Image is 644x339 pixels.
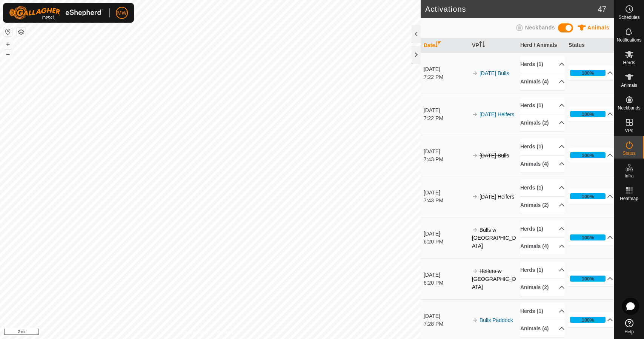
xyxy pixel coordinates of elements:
[569,230,613,245] p-accordion-header: 100%
[472,227,516,249] s: Bulls w [GEOGRAPHIC_DATA]
[582,193,594,200] div: 100%
[570,193,606,199] div: 100%
[480,70,509,76] a: [DATE] Bulls
[424,156,468,163] div: 7:43 PM
[472,70,478,76] img: arrow
[469,38,517,53] th: VP
[421,38,469,53] th: Date
[472,153,478,159] img: arrow
[17,28,26,37] button: Map Layers
[570,317,606,323] div: 100%
[621,83,637,88] span: Animals
[582,69,594,77] div: 100%
[620,196,638,201] span: Heatmap
[520,156,565,173] p-accordion-header: Animals (4)
[582,275,594,282] div: 100%
[472,268,478,274] img: arrow
[424,279,468,287] div: 6:20 PM
[569,148,613,163] p-accordion-header: 100%
[582,234,594,241] div: 100%
[480,194,514,200] s: [DATE] Heifers
[569,271,613,286] p-accordion-header: 100%
[520,114,565,131] p-accordion-header: Animals (2)
[570,70,606,76] div: 100%
[424,106,468,114] div: [DATE]
[566,38,614,53] th: Status
[480,317,513,323] a: Bulls Paddock
[582,316,594,324] div: 100%
[435,42,441,48] p-sorticon: Activate to sort
[424,114,468,122] div: 7:22 PM
[520,197,565,214] p-accordion-header: Animals (2)
[424,312,468,320] div: [DATE]
[582,111,594,118] div: 100%
[520,303,565,320] p-accordion-header: Herds (1)
[520,320,565,337] p-accordion-header: Animals (4)
[425,5,598,14] h2: Activations
[520,179,565,196] p-accordion-header: Herds (1)
[582,152,594,159] div: 100%
[520,73,565,90] p-accordion-header: Animals (4)
[424,73,468,81] div: 7:22 PM
[570,111,606,117] div: 100%
[520,262,565,279] p-accordion-header: Herds (1)
[570,152,606,158] div: 100%
[3,40,12,49] button: +
[520,138,565,155] p-accordion-header: Herds (1)
[424,65,468,73] div: [DATE]
[424,320,468,328] div: 7:28 PM
[520,220,565,237] p-accordion-header: Herds (1)
[622,151,635,156] span: Status
[618,15,639,20] span: Schedules
[424,230,468,238] div: [DATE]
[517,38,566,53] th: Herd / Animals
[624,330,634,334] span: Help
[520,97,565,114] p-accordion-header: Herds (1)
[617,38,641,42] span: Notifications
[3,27,12,36] button: Reset Map
[520,279,565,296] p-accordion-header: Animals (2)
[424,271,468,279] div: [DATE]
[472,194,478,200] img: arrow
[472,317,478,323] img: arrow
[9,6,103,20] img: Gallagher Logo
[472,111,478,117] img: arrow
[623,60,635,65] span: Herds
[479,42,485,48] p-sorticon: Activate to sort
[624,174,633,178] span: Infra
[480,111,514,117] a: [DATE] Heifers
[570,234,606,240] div: 100%
[424,238,468,246] div: 6:20 PM
[598,3,606,15] span: 47
[480,153,509,159] s: [DATE] Bulls
[472,227,478,233] img: arrow
[520,238,565,255] p-accordion-header: Animals (4)
[424,148,468,156] div: [DATE]
[569,65,613,80] p-accordion-header: 100%
[618,106,640,110] span: Neckbands
[180,329,209,336] a: Privacy Policy
[424,197,468,205] div: 7:43 PM
[117,9,127,17] span: MW
[525,25,555,31] span: Neckbands
[424,189,468,197] div: [DATE]
[569,312,613,327] p-accordion-header: 100%
[520,56,565,73] p-accordion-header: Herds (1)
[3,49,12,59] button: –
[614,316,644,337] a: Help
[569,106,613,122] p-accordion-header: 100%
[218,329,240,336] a: Contact Us
[625,128,633,133] span: VPs
[570,276,606,282] div: 100%
[472,268,516,290] s: Heifers w [GEOGRAPHIC_DATA]
[587,25,609,31] span: Animals
[569,189,613,204] p-accordion-header: 100%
